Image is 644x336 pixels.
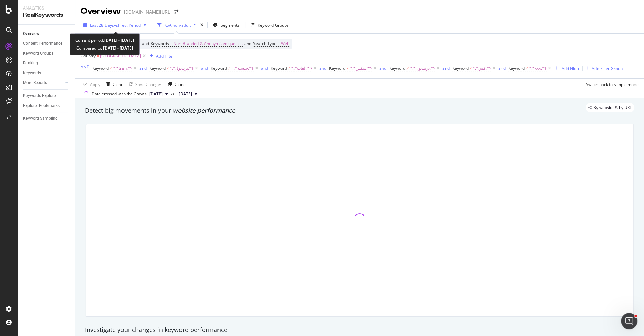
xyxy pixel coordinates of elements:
span: Search Type [253,41,277,46]
div: Current period: [75,36,134,44]
a: More Reports [23,79,63,87]
div: AND [81,64,90,70]
span: ≠ [406,65,409,71]
div: and [498,65,506,71]
span: Keyword [389,65,405,71]
div: and [319,65,326,71]
iframe: Intercom live chat [621,313,637,329]
div: Add Filter Group [592,66,623,71]
a: Ranking [23,60,70,67]
span: Country [81,53,96,59]
div: arrow-right-arrow-left [174,10,178,14]
button: and [442,65,450,71]
div: Keywords Explorer [23,92,57,99]
div: and [139,65,147,71]
a: Keywords Explorer [23,92,70,99]
button: AND [81,63,90,70]
div: Switch back to Simple mode [586,81,639,87]
div: More Reports [23,79,47,87]
span: ^.*العاب.*$ [291,63,312,73]
button: Apply [81,79,100,90]
span: Keyword [149,65,166,71]
button: Clone [165,79,186,90]
div: RealKeywords [23,11,70,19]
div: [DOMAIN_NAME][URL] [124,8,172,15]
div: Data crossed with the Crawls [92,91,147,97]
button: Add Filter Group [583,64,623,72]
div: Overview [23,30,39,37]
span: ^.*ترنديول.*$ [170,63,194,73]
span: ^.*ترينديول.*$ [410,63,435,73]
button: and [379,65,386,71]
span: Keyword [508,65,525,71]
div: Save Changes [135,81,162,87]
div: Investigate your changes in keyword performance [85,325,634,334]
div: times [199,22,205,29]
span: = [278,41,280,46]
span: and [142,41,149,46]
span: Web [281,39,289,49]
button: Save Changes [126,79,162,90]
a: Content Performance [23,40,70,47]
span: Keywords [151,41,169,46]
div: Ranking [23,60,38,67]
span: By website & by URL [593,106,632,110]
span: ≠ [470,65,472,71]
div: and [261,65,268,71]
button: and [319,65,326,71]
span: = [97,53,99,59]
div: Clear [113,81,123,87]
span: vs [171,90,176,96]
span: Segments [221,22,240,28]
button: and [261,65,268,71]
span: Last 28 Days [90,22,114,28]
div: KSA non-adult [164,22,191,28]
span: ≠ [526,65,528,71]
div: Apply [90,81,100,87]
button: Last 28 DaysvsPrev. Period [81,20,149,31]
div: Keyword Sampling [23,115,58,122]
div: legacy label [586,103,634,112]
span: Keyword [211,65,227,71]
span: Keyword [452,65,469,71]
div: Keyword Groups [23,50,53,57]
b: [DATE] - [DATE] [104,37,134,43]
span: ≠ [167,65,169,71]
div: Add Filter [156,53,174,59]
div: Keyword Groups [258,22,289,28]
div: Add Filter [562,66,580,71]
span: and [244,41,251,46]
span: Keyword [92,65,109,71]
span: 2025 Sep. 12th [179,91,192,97]
div: Clone [175,81,186,87]
button: Clear [103,79,123,90]
b: [DATE] - [DATE] [102,45,133,51]
span: 2025 Oct. 3rd [149,91,163,97]
a: Explorer Bookmarks [23,102,70,109]
span: vs Prev. Period [114,22,141,28]
button: Segments [210,20,242,31]
div: Explorer Bookmarks [23,102,60,109]
div: and [201,65,208,71]
button: KSA non-adult [155,20,199,31]
div: and [379,65,386,71]
button: Add Filter [552,64,580,72]
div: and [442,65,450,71]
div: Overview [81,5,121,17]
span: = [170,41,172,46]
button: and [498,65,506,71]
button: and [201,65,208,71]
a: Keywords [23,70,70,77]
button: Switch back to Simple mode [583,79,639,90]
span: ≠ [288,65,290,71]
div: Keywords [23,70,41,77]
span: Non-Branded & Anonymized queries [173,39,243,49]
a: Overview [23,30,70,37]
button: Add Filter [147,52,174,60]
a: Keyword Groups [23,50,70,57]
div: Analytics [23,5,70,11]
button: and [139,65,147,71]
button: [DATE] [176,90,200,98]
div: Compared to: [76,44,133,52]
span: ≠ [110,65,112,71]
